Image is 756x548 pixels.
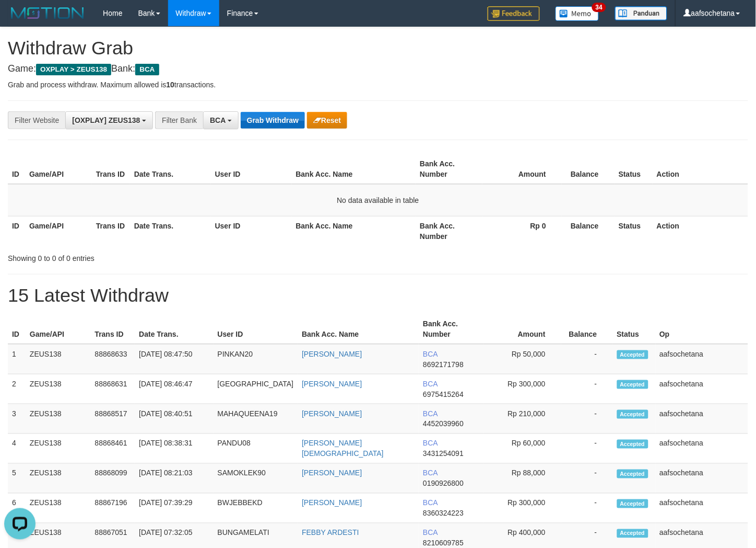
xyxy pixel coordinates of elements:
[423,439,438,448] span: BCA
[302,409,362,418] a: [PERSON_NAME]
[423,450,464,458] span: Copy 3431254091 to clipboard
[302,380,362,388] a: [PERSON_NAME]
[135,314,213,344] th: Date Trans.
[617,440,648,449] span: Accepted
[419,314,484,344] th: Bank Acc. Number
[8,285,748,306] h1: 15 Latest Withdraw
[488,6,540,21] img: Feedback.jpg
[423,529,438,537] span: BCA
[90,404,135,434] td: 88868517
[615,6,667,20] img: panduan.png
[653,216,748,246] th: Action
[302,439,384,458] a: [PERSON_NAME][DEMOGRAPHIC_DATA]
[65,111,153,129] button: [OXPLAY] ZEUS138
[8,38,748,59] h1: Withdraw Grab
[8,494,26,523] td: 6
[656,314,748,344] th: Op
[72,116,140,124] span: [OXPLAY] ZEUS138
[656,434,748,464] td: aafsochetana
[90,434,135,464] td: 88868461
[423,480,464,488] span: Copy 0190926800 to clipboard
[617,380,648,389] span: Accepted
[8,374,26,404] td: 2
[214,464,298,494] td: SAMOKLEK90
[26,344,91,374] td: ZEUS138
[211,154,292,184] th: User ID
[656,374,748,404] td: aafsochetana
[482,216,562,246] th: Rp 0
[8,184,748,216] td: No data available in table
[8,64,748,74] h4: Game: Bank:
[556,6,599,21] img: Button%20Memo.svg
[592,3,606,12] span: 34
[561,404,613,434] td: -
[561,434,613,464] td: -
[92,216,130,246] th: Trans ID
[8,5,87,21] img: MOTION_logo.png
[656,464,748,494] td: aafsochetana
[90,464,135,494] td: 88868099
[135,344,213,374] td: [DATE] 08:47:50
[561,344,613,374] td: -
[307,112,347,129] button: Reset
[302,529,359,537] a: FEBBY ARDESTI
[656,344,748,374] td: aafsochetana
[615,154,653,184] th: Status
[423,390,464,398] span: Copy 6975415264 to clipboard
[135,464,213,494] td: [DATE] 08:21:03
[484,464,561,494] td: Rp 88,000
[561,494,613,523] td: -
[484,344,561,374] td: Rp 50,000
[36,64,111,75] span: OXPLAY > ZEUS138
[214,494,298,523] td: BWJEBBEKD
[613,314,656,344] th: Status
[135,494,213,523] td: [DATE] 07:39:29
[214,434,298,464] td: PANDU08
[8,249,307,264] div: Showing 0 to 0 of 0 entries
[26,464,91,494] td: ZEUS138
[135,374,213,404] td: [DATE] 08:46:47
[484,374,561,404] td: Rp 300,000
[25,216,92,246] th: Game/API
[656,494,748,523] td: aafsochetana
[241,112,305,129] button: Grab Withdraw
[8,344,26,374] td: 1
[423,539,464,547] span: Copy 8210609785 to clipboard
[423,409,438,418] span: BCA
[214,374,298,404] td: [GEOGRAPHIC_DATA]
[166,81,174,89] strong: 10
[302,499,362,507] a: [PERSON_NAME]
[292,154,416,184] th: Bank Acc. Name
[8,111,65,129] div: Filter Website
[4,4,36,36] button: Open LiveChat chat widget
[561,314,613,344] th: Balance
[155,111,203,129] div: Filter Bank
[210,116,226,124] span: BCA
[423,380,438,388] span: BCA
[8,404,26,434] td: 3
[617,410,648,419] span: Accepted
[90,344,135,374] td: 88868633
[211,216,292,246] th: User ID
[214,314,298,344] th: User ID
[135,64,159,75] span: BCA
[302,469,362,477] a: [PERSON_NAME]
[26,374,91,404] td: ZEUS138
[423,499,438,507] span: BCA
[135,434,213,464] td: [DATE] 08:38:31
[135,404,213,434] td: [DATE] 08:40:51
[8,464,26,494] td: 5
[26,434,91,464] td: ZEUS138
[130,216,211,246] th: Date Trans.
[8,314,26,344] th: ID
[561,374,613,404] td: -
[617,499,648,508] span: Accepted
[90,494,135,523] td: 88867196
[416,216,482,246] th: Bank Acc. Number
[423,420,464,428] span: Copy 4452039960 to clipboard
[423,509,464,518] span: Copy 8360324223 to clipboard
[482,154,562,184] th: Amount
[26,494,91,523] td: ZEUS138
[653,154,748,184] th: Action
[302,350,362,358] a: [PERSON_NAME]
